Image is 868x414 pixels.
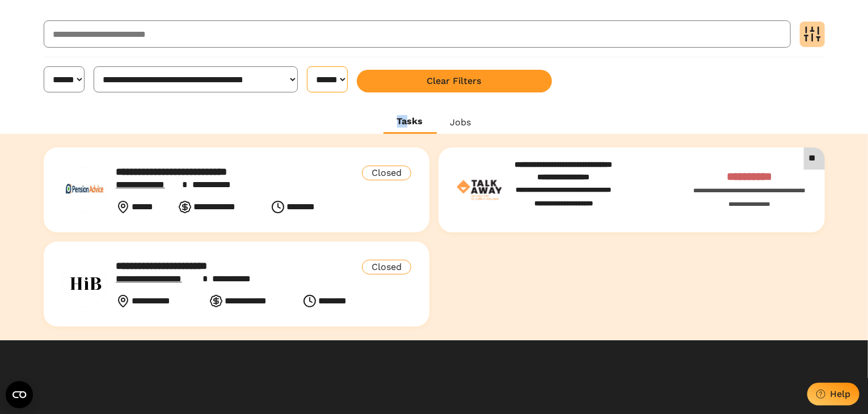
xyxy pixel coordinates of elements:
button: Open CMP widget [6,381,33,408]
button: Tasks [384,111,437,134]
button: Clear Filters [357,70,552,92]
img: logo-DiDslwpS.svg [457,167,502,213]
div: Help [830,388,850,399]
button: Help [807,383,859,405]
div: Clear Filters [427,75,482,86]
div: Closed [362,260,411,274]
button: Jobs [437,111,485,134]
div: Closed [362,166,411,180]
